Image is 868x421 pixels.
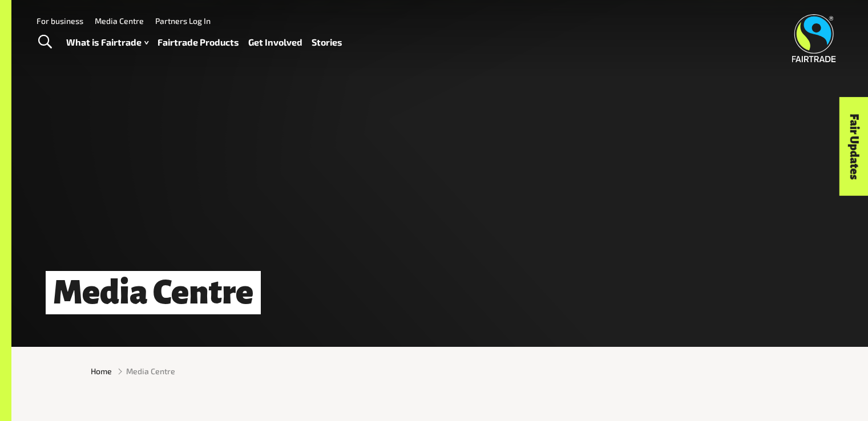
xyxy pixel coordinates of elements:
[91,365,112,377] a: Home
[312,34,342,51] a: Stories
[126,365,175,377] span: Media Centre
[155,16,211,26] a: Partners Log In
[792,14,836,62] img: Fairtrade Australia New Zealand logo
[37,16,83,26] a: For business
[66,34,148,51] a: What is Fairtrade
[95,16,144,26] a: Media Centre
[248,34,302,51] a: Get Involved
[158,34,239,51] a: Fairtrade Products
[46,271,261,315] h1: Media Centre
[31,28,59,56] a: Toggle Search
